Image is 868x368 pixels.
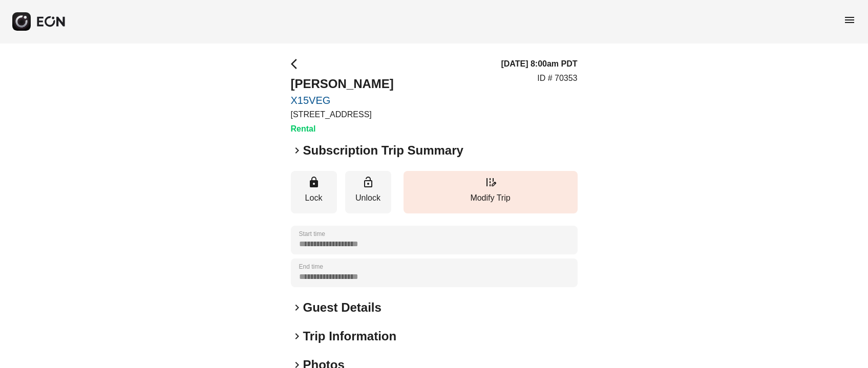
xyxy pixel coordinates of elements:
h2: Guest Details [303,299,382,316]
p: Unlock [350,192,386,204]
span: keyboard_arrow_right [291,301,303,314]
p: Lock [296,192,332,204]
p: Modify Trip [409,192,573,204]
p: ID # 70353 [537,72,577,84]
h3: Rental [291,123,394,135]
h2: Trip Information [303,328,397,344]
button: Modify Trip [404,171,578,213]
span: menu [843,14,856,26]
span: keyboard_arrow_right [291,330,303,342]
a: X15VEG [291,94,394,106]
h3: [DATE] 8:00am PDT [501,58,577,70]
button: Lock [291,171,337,213]
span: edit_road [484,176,497,188]
span: keyboard_arrow_right [291,144,303,157]
button: Unlock [345,171,391,213]
span: lock [308,176,320,188]
p: [STREET_ADDRESS] [291,109,394,121]
span: lock_open [362,176,374,188]
h2: Subscription Trip Summary [303,142,463,159]
h2: [PERSON_NAME] [291,76,394,92]
span: arrow_back_ios [291,58,303,70]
